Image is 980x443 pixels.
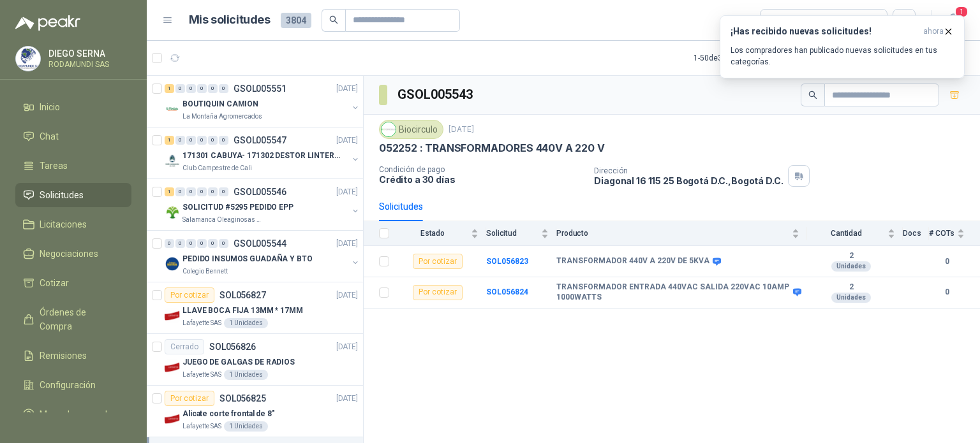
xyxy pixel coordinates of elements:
a: Inicio [15,95,131,119]
p: [DATE] [336,186,358,198]
th: Producto [556,221,807,246]
div: 1 [165,136,174,145]
p: SOLICITUD #5295 PEDIDO EPP [182,201,293,214]
p: 171301 CABUYA- 171302 DESTOR LINTER- 171305 PINZA [182,150,341,162]
a: CerradoSOL056826[DATE] Company LogoJUEGO DE GALGAS DE RADIOSLafayette SAS1 Unidades [147,334,363,386]
div: 1 Unidades [224,318,268,328]
span: # COTs [929,229,954,238]
th: Solicitud [486,221,556,246]
p: [DATE] [336,83,358,95]
div: 1 [165,187,174,196]
div: 0 [186,136,196,145]
img: Company Logo [165,153,180,168]
a: Por cotizarSOL056827[DATE] Company LogoLLAVE BOCA FIJA 13MM * 17MMLafayette SAS1 Unidades [147,282,363,334]
h3: ¡Has recibido nuevas solicitudes! [731,26,918,37]
p: [DATE] [336,289,358,301]
div: 1 Unidades [224,370,268,380]
div: 1 [165,84,174,93]
b: TRANSFORMADOR ENTRADA 440VAC SALIDA 220VAC 10AMP 1000WATTS [556,282,790,302]
div: 0 [175,239,185,248]
p: [DATE] [449,124,474,136]
p: Los compradores han publicado nuevas solicitudes en tus categorías. [731,45,954,68]
a: Remisiones [15,344,131,368]
img: Company Logo [165,411,180,426]
a: 1 0 0 0 0 0 GSOL005546[DATE] Company LogoSOLICITUD #5295 PEDIDO EPPSalamanca Oleaginosas SAS [165,184,360,225]
a: Órdenes de Compra [15,300,131,338]
div: Por cotizar [413,254,463,269]
span: 1 [954,6,969,18]
img: Company Logo [382,122,396,136]
div: Unidades [831,261,871,272]
p: SOL056826 [209,342,256,351]
p: DIEGO SERNA [48,49,128,58]
button: ¡Has recibido nuevas solicitudes!ahora Los compradores han publicado nuevas solicitudes en tus ca... [720,15,965,78]
p: Lafayette SAS [182,318,221,328]
p: Alicate corte frontal de 8" [182,408,275,420]
span: Producto [556,229,789,238]
div: Por cotizar [165,287,214,303]
div: Por cotizar [165,391,214,406]
div: 0 [186,187,196,196]
div: 0 [208,239,218,248]
div: 0 [175,84,185,93]
span: Negociaciones [40,247,98,261]
span: Remisiones [40,349,87,363]
div: 0 [219,187,228,196]
span: Cantidad [807,229,885,238]
b: SOL056824 [486,287,528,296]
span: Estado [397,229,468,238]
a: SOL056823 [486,257,528,266]
b: 0 [929,256,965,268]
div: 0 [165,239,174,248]
p: Colegio Bennett [182,266,228,277]
p: GSOL005551 [234,84,286,93]
b: TRANSFORMADOR 440V A 220V DE 5KVA [556,256,709,266]
b: 2 [807,282,895,293]
span: Órdenes de Compra [40,305,119,333]
p: GSOL005544 [234,239,286,248]
div: Unidades [831,293,871,303]
a: 1 0 0 0 0 0 GSOL005551[DATE] Company LogoBOUTIQUIN CAMIONLa Montaña Agromercados [165,81,360,122]
span: search [808,91,817,99]
div: 0 [197,187,207,196]
p: Club Campestre de Cali [182,163,252,173]
span: search [329,15,338,24]
a: Cotizar [15,271,131,295]
p: LLAVE BOCA FIJA 13MM * 17MM [182,305,303,317]
img: Company Logo [165,359,180,375]
p: [DATE] [336,134,358,147]
div: 0 [175,136,185,145]
th: Estado [397,221,486,246]
img: Company Logo [165,256,180,272]
img: Company Logo [16,47,40,71]
p: JUEGO DE GALGAS DE RADIOS [182,356,295,368]
span: Cotizar [40,276,69,290]
p: Lafayette SAS [182,370,221,380]
th: Cantidad [807,221,903,246]
img: Company Logo [165,101,180,117]
p: Dirección [594,166,783,175]
p: BOUTIQUIN CAMION [182,98,258,110]
div: 0 [186,84,196,93]
div: Todas [768,13,795,27]
p: Salamanca Oleaginosas SAS [182,215,263,225]
span: 3804 [281,13,311,28]
p: GSOL005546 [234,187,286,196]
div: 1 Unidades [224,421,268,432]
div: 0 [219,136,228,145]
button: 1 [942,9,965,32]
a: Configuración [15,373,131,397]
div: Solicitudes [379,200,423,214]
span: Manuales y ayuda [40,407,112,421]
div: 0 [208,187,218,196]
span: ahora [923,26,944,37]
div: 0 [208,84,218,93]
p: Condición de pago [379,165,584,174]
div: 0 [219,84,228,93]
div: 0 [208,136,218,145]
span: Licitaciones [40,217,87,231]
h3: GSOL005543 [397,85,475,105]
p: SOL056825 [219,394,266,403]
div: 0 [219,239,228,248]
